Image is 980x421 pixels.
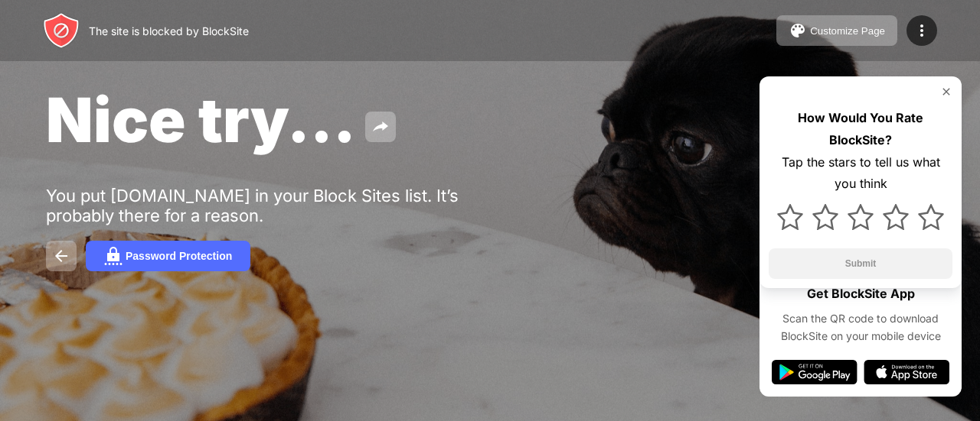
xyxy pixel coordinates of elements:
[810,25,885,37] div: Customize Page
[776,15,897,46] button: Customize Page
[126,250,232,262] div: Password Protection
[46,186,519,225] div: You put [DOMAIN_NAME] in your Block Sites list. It’s probably there for a reason.
[913,21,931,40] img: menu-icon.svg
[46,83,356,157] span: Nice try...
[772,360,857,384] img: google-play.svg
[89,24,249,37] div: The site is blocked by BlockSite
[104,247,122,265] img: password.svg
[777,204,803,230] img: star.svg
[864,360,949,384] img: app-store.svg
[43,12,80,49] img: header-logo.svg
[769,151,952,196] div: Tap the stars to tell us what you think
[918,204,944,230] img: star.svg
[371,118,390,136] img: share.svg
[86,241,250,271] button: Password Protection
[769,248,952,279] button: Submit
[52,247,70,265] img: back.svg
[883,204,909,230] img: star.svg
[789,21,807,40] img: pallet.svg
[940,86,952,98] img: rate-us-close.svg
[812,204,838,230] img: star.svg
[769,107,952,151] div: How Would You Rate BlockSite?
[848,204,874,230] img: star.svg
